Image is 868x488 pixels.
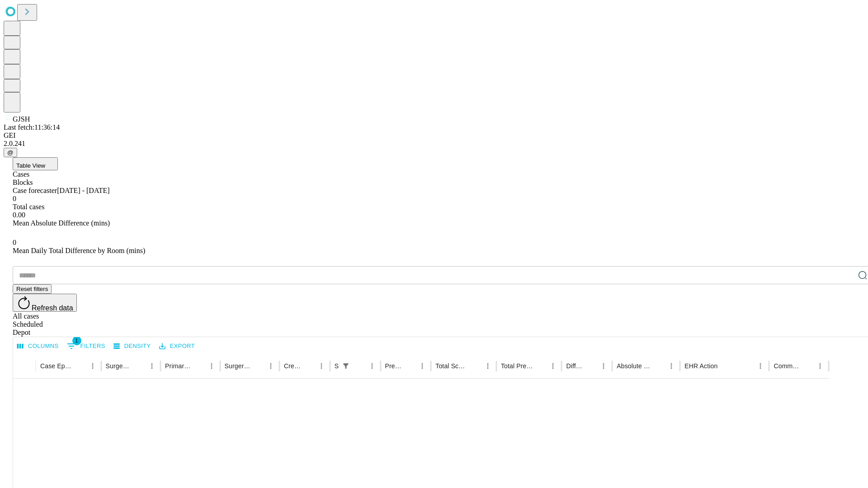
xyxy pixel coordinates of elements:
div: Absolute Difference [617,362,651,370]
span: GJSH [13,115,30,123]
button: Sort [193,360,205,372]
span: Mean Daily Total Difference by Room (mins) [13,247,145,254]
div: EHR Action [684,362,717,370]
button: Show filters [340,360,352,372]
span: Refresh data [32,304,73,312]
button: Reset filters [13,284,52,294]
button: Sort [469,360,481,372]
span: 0 [13,195,16,202]
button: Menu [547,360,559,372]
button: Menu [665,360,678,372]
span: Table View [16,162,45,169]
button: Menu [264,360,277,372]
div: Predicted In Room Duration [385,362,403,370]
div: Scheduled In Room Duration [335,362,339,370]
div: 1 active filter [340,360,352,372]
span: Reset filters [16,286,48,292]
span: Case forecaster [13,187,57,194]
button: Sort [718,360,731,372]
button: Refresh data [13,294,77,312]
button: Select columns [15,339,61,353]
button: Menu [814,360,826,372]
div: Primary Service [165,362,191,370]
div: Difference [566,362,584,370]
button: Sort [585,360,597,372]
span: [DATE] - [DATE] [57,187,109,194]
div: Comments [774,362,800,370]
span: Total cases [13,203,44,211]
div: Surgeon Name [106,362,132,370]
button: Show filters [65,339,108,353]
span: Last fetch: 11:36:14 [4,123,60,131]
button: Menu [315,360,328,372]
button: Sort [302,360,315,372]
button: Sort [133,360,146,372]
button: Menu [597,360,610,372]
span: 0.00 [13,211,25,219]
div: Case Epic Id [40,362,73,370]
div: Surgery Name [225,362,251,370]
div: 2.0.241 [4,140,864,148]
button: Sort [801,360,814,372]
button: Menu [481,360,494,372]
button: Menu [146,360,158,372]
button: Density [111,339,153,353]
button: Sort [353,360,366,372]
button: Table View [13,157,58,170]
div: Total Scheduled Duration [435,362,468,370]
button: Sort [534,360,547,372]
span: 1 [72,336,81,345]
div: Creation time [284,362,302,370]
button: Menu [754,360,767,372]
button: Sort [252,360,264,372]
button: Sort [74,360,86,372]
button: @ [4,148,17,157]
button: Menu [366,360,378,372]
button: Menu [416,360,429,372]
button: Sort [403,360,416,372]
span: Mean Absolute Difference (mins) [13,219,110,227]
button: Export [157,339,197,353]
div: GEI [4,131,864,140]
button: Menu [205,360,218,372]
span: @ [7,149,14,156]
button: Menu [86,360,99,372]
span: 0 [13,239,16,246]
button: Sort [652,360,665,372]
div: Total Predicted Duration [501,362,533,370]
